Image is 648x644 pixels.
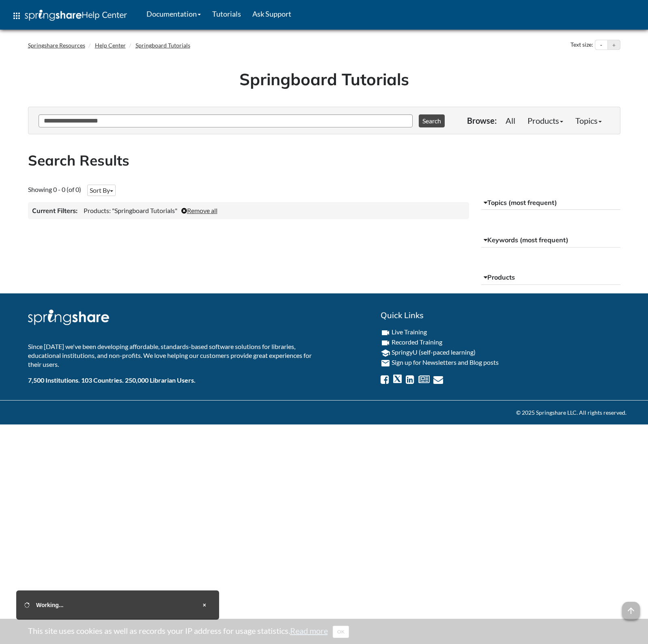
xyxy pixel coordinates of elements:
a: Read more [290,626,328,635]
button: Close [198,599,211,612]
span: apps [12,11,22,21]
h1: Springboard Tutorials [34,68,614,90]
a: Springshare Resources [28,42,85,49]
a: Tutorials [207,4,247,24]
img: Springshare [25,10,82,21]
b: 7,500 Institutions. 103 Countries. 250,000 Librarian Users. [28,376,196,384]
button: Increase text size [608,40,620,50]
a: arrow_upward [622,603,640,612]
span: arrow_upward [622,602,640,620]
span: Help Center [82,9,127,20]
button: Topics (most frequent) [481,196,620,210]
i: email [381,358,390,368]
div: This site uses cookies as well as records your IP address for usage statistics. [20,625,629,638]
span: Products: [84,207,111,214]
a: All [499,112,521,129]
h2: Search Results [28,151,620,170]
a: Recorded Training [392,338,442,346]
div: © 2025 Springshare LLC. All rights reserved. [22,409,626,417]
a: apps Help Center [6,4,133,28]
i: videocam [381,328,390,338]
a: Help Center [95,42,126,49]
div: Text size: [569,40,595,50]
p: Browse: [467,115,497,126]
a: Live Training [392,328,427,336]
button: Products [481,270,620,285]
span: Working... [36,602,63,608]
h3: Current Filters [32,206,78,215]
a: Springboard Tutorials [136,42,190,49]
a: Sign up for Newsletters and Blog posts [392,358,499,366]
span: Showing 0 - 0 (of 0) [28,185,81,193]
i: school [381,348,390,358]
p: Since [DATE] we've been developing affordable, standards-based software solutions for libraries, ... [28,342,318,369]
button: Sort By [87,185,116,196]
a: SpringyU (self-paced learning) [392,348,476,356]
a: Products [521,112,569,129]
i: videocam [381,338,390,348]
a: Remove all [181,207,217,214]
button: Keywords (most frequent) [481,233,620,248]
button: Close [333,626,349,638]
button: Search [419,114,445,127]
a: Documentation [141,4,207,24]
h2: Quick Links [381,310,620,321]
button: Decrease text size [595,40,607,50]
span: "Springboard Tutorials" [112,207,177,214]
a: Ask Support [247,4,297,24]
img: Springshare [28,310,109,325]
a: Topics [569,112,608,129]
